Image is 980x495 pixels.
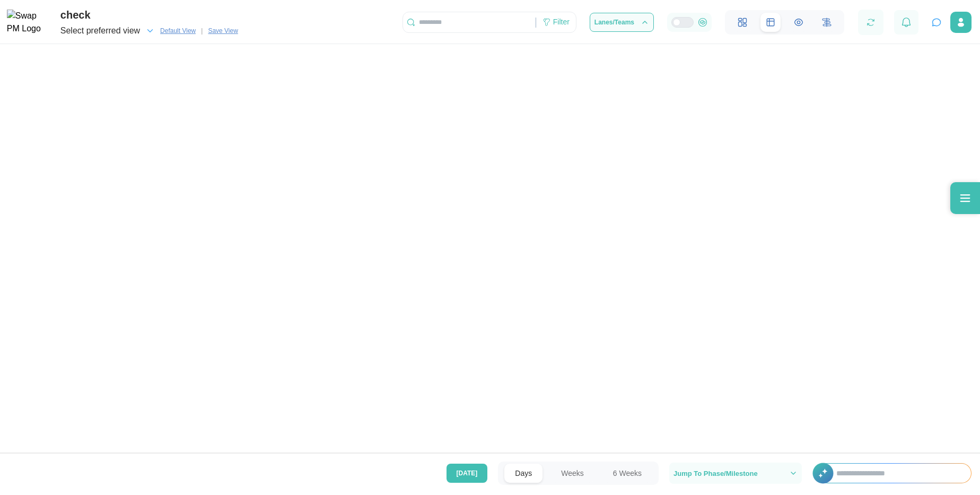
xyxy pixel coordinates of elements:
div: + [812,463,972,483]
span: [DATE] [457,464,478,482]
button: [DATE] [447,464,488,483]
button: 6 Weeks [602,464,652,483]
button: Select preferred view [60,23,155,38]
div: Filter [553,16,570,28]
span: Lanes/Teams [594,19,634,25]
img: Swap PM Logo [7,10,50,36]
span: Select preferred view [60,23,140,38]
button: Save View [204,25,242,37]
button: Weeks [550,464,594,483]
div: Filter [536,13,576,31]
button: Jump To Phase/Milestone [669,463,802,484]
button: Open project assistant [929,15,944,30]
div: check [60,7,242,23]
span: Default View [160,25,196,36]
button: Default View [156,25,200,37]
button: Days [504,464,542,483]
div: | [201,26,203,36]
button: Lanes/Teams [590,13,654,32]
span: Jump To Phase/Milestone [673,470,758,477]
button: Refresh Grid [863,15,878,30]
span: Save View [208,25,238,36]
